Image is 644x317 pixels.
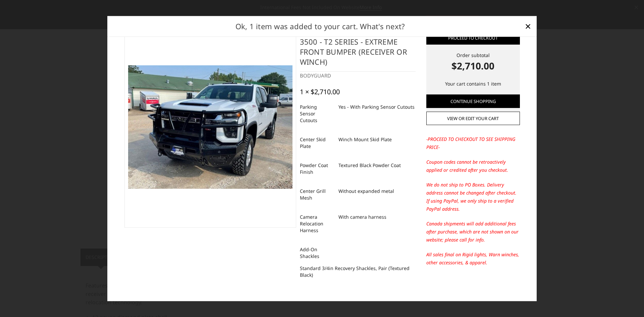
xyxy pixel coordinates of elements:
[338,211,386,223] dd: With camera harness
[426,112,520,125] a: View or edit your cart
[525,19,531,33] span: ×
[300,133,333,152] dt: Center Skid Plate
[300,72,416,80] div: BODYGUARD
[300,243,333,262] dt: Add-On Shackles
[426,59,520,73] strong: $2,710.00
[338,133,392,145] dd: Winch Mount Skid Plate
[300,159,333,178] dt: Powder Coat Finish
[300,211,333,236] dt: Camera Relocation Harness
[426,95,520,108] a: Continue Shopping
[426,158,520,174] p: Coupon codes cannot be retroactively applied or credited after you checkout.
[426,80,520,88] p: Your cart contains 1 item
[338,185,394,197] dd: Without expanded metal
[426,52,520,73] div: Order subtotal
[128,65,292,189] img: 2024-2025 Chevrolet 2500-3500 - T2 Series - Extreme Front Bumper (receiver or winch)
[426,181,520,213] p: We do not ship to PO Boxes. Delivery address cannot be changed after checkout. If using PayPal, w...
[300,101,333,126] dt: Parking Sensor Cutouts
[300,262,416,281] dd: Standard 3/4in Recovery Shackles, Pair (Textured Black)
[426,220,520,244] p: Canada shipments will add additional fees after purchase, which are not shown on our website; ple...
[338,101,415,113] dd: Yes - With Parking Sensor Cutouts
[300,88,340,96] div: 1 × $2,710.00
[523,21,533,32] a: Close
[300,185,333,204] dt: Center Grill Mesh
[118,20,523,32] h2: Ok, 1 item was added to your cart. What's next?
[426,135,520,151] p: -PROCEED TO CHECKOUT TO SEE SHIPPING PRICE-
[338,159,401,171] dd: Textured Black Powder Coat
[426,31,520,45] a: Proceed to checkout
[426,251,520,267] p: All sales final on Rigid lights, Warn winches, other accessories, & apparel.
[300,27,416,72] h4: [DATE]-[DATE] Chevrolet 2500-3500 - T2 Series - Extreme Front Bumper (receiver or winch)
